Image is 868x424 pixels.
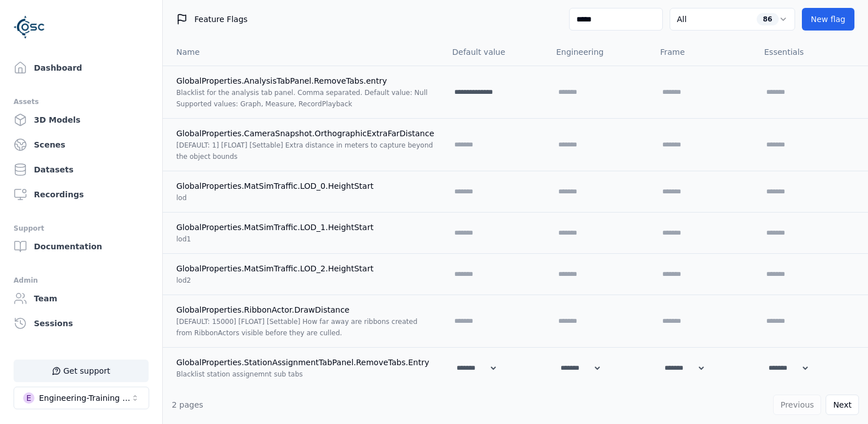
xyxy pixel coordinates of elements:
[176,76,387,85] span: GlobalProperties.AnalysisTabPanel.RemoveTabs.entry
[9,235,153,258] a: Documentation
[651,38,755,66] th: Frame
[14,387,149,409] button: Select a workspace
[176,305,349,314] span: GlobalProperties.RibbonActor.DrawDistance
[194,14,248,25] span: Feature Flags
[176,181,374,191] span: GlobalProperties.MatSimTraffic.LOD_0.HeightStart
[9,133,153,156] a: Scenes
[9,57,153,79] a: Dashboard
[176,235,191,243] span: lod1
[826,395,859,415] button: Next
[9,312,153,335] a: Sessions
[39,392,131,404] div: Engineering-Training (SSO Staging)
[9,287,153,310] a: Team
[14,360,149,382] button: Get support
[443,38,547,66] th: Default value
[176,358,429,367] span: GlobalProperties.StationAssignmentTabPanel.RemoveTabs.Entry
[547,38,651,66] th: Engineering
[172,400,203,409] span: 2 pages
[802,8,854,31] button: New flag
[14,222,149,235] div: Support
[176,264,374,273] span: GlobalProperties.MatSimTraffic.LOD_2.HeightStart
[176,141,433,161] span: [DEFAULT: 1] [FLOAT] [Settable] Extra distance in meters to capture beyond the object bounds
[14,11,45,43] img: Logo
[163,38,443,66] th: Name
[755,38,859,66] th: Essentials
[176,89,428,108] span: Blacklist for the analysis tab panel. Comma separated. Default value: Null Supported values: Grap...
[176,223,374,232] span: GlobalProperties.MatSimTraffic.LOD_1.HeightStart
[176,276,191,284] span: lod2
[23,392,34,404] div: E
[14,274,149,287] div: Admin
[14,95,149,109] div: Assets
[176,370,303,378] span: Blacklist station assignemnt sub tabs
[9,158,153,181] a: Datasets
[176,194,186,202] span: lod
[176,129,434,138] span: GlobalProperties.CameraSnapshot.OrthographicExtraFarDistance
[176,318,418,337] span: [DEFAULT: 15000] [FLOAT] [Settable] How far away are ribbons created from RibbonActors visible be...
[9,183,153,206] a: Recordings
[9,109,153,131] a: 3D Models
